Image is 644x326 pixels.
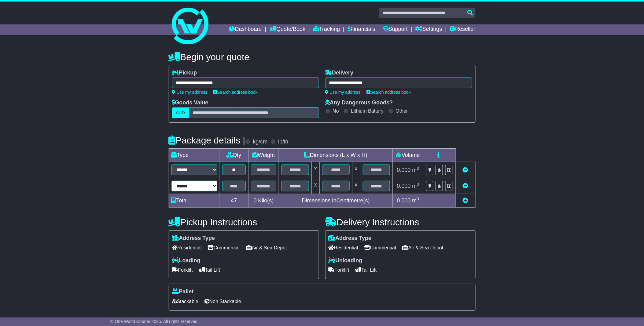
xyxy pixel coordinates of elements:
[325,100,393,106] label: Any Dangerous Goods?
[352,178,360,194] td: x
[169,52,476,62] h4: Begin your quote
[450,24,475,35] a: Reseller
[329,265,349,275] span: Forklift
[348,24,375,35] a: Financials
[312,162,320,178] td: x
[352,162,360,178] td: x
[397,197,411,204] span: 0.000
[397,183,411,189] span: 0.000
[333,108,339,114] label: No
[172,235,215,242] label: Address Type
[248,194,279,207] td: Kilo(s)
[463,167,468,173] a: Remove this item
[172,107,189,118] label: AUD
[393,149,423,162] td: Volume
[172,243,202,252] span: Residential
[172,70,197,76] label: Pickup
[325,70,354,76] label: Delivery
[329,257,362,264] label: Unloading
[397,167,411,173] span: 0.000
[172,265,193,275] span: Forklift
[208,243,240,252] span: Commercial
[172,90,208,95] a: Use my address
[351,108,384,114] label: Lithium Battery
[463,183,468,189] a: Remove this item
[312,178,320,194] td: x
[204,297,241,306] span: Non Stackable
[313,24,340,35] a: Tracking
[199,265,220,275] span: Tail Lift
[417,182,419,187] sup: 3
[412,197,419,204] span: m
[367,90,411,95] a: Search address book
[279,194,393,207] td: Dimensions in Centimetre(s)
[364,243,396,252] span: Commercial
[463,197,468,204] a: Add new item
[110,319,199,324] span: © One World Courier 2025. All rights reserved.
[412,183,419,189] span: m
[402,243,443,252] span: Air & Sea Depot
[415,24,442,35] a: Settings
[355,265,377,275] span: Tail Lift
[325,90,361,95] a: Use my address
[172,100,208,106] label: Goods Value
[246,243,287,252] span: Air & Sea Depot
[248,149,279,162] td: Weight
[383,24,408,35] a: Support
[325,217,476,227] h4: Delivery Instructions
[253,139,267,145] label: kg/cm
[169,217,319,227] h4: Pickup Instructions
[214,90,258,95] a: Search address book
[417,197,419,201] sup: 3
[172,297,198,306] span: Stackable
[220,149,248,162] td: Qty
[172,288,194,295] label: Pallet
[169,149,220,162] td: Type
[278,139,288,145] label: lb/in
[172,257,201,264] label: Loading
[329,235,372,242] label: Address Type
[269,24,305,35] a: Quote/Book
[329,243,358,252] span: Residential
[229,24,262,35] a: Dashboard
[253,197,256,204] span: 0
[220,194,248,207] td: 47
[417,166,419,171] sup: 3
[396,108,408,114] label: Other
[169,194,220,207] td: Total
[279,149,393,162] td: Dimensions (L x W x H)
[412,167,419,173] span: m
[169,135,245,145] h4: Package details |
